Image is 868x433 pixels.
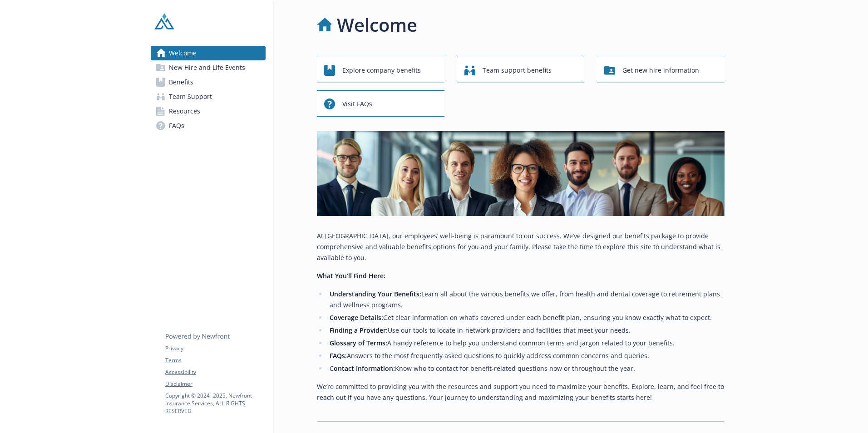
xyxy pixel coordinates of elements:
[151,104,266,118] a: Resources
[330,313,383,322] strong: Coverage Details:
[169,60,245,75] span: New Hire and Life Events
[457,57,585,83] button: Team support benefits
[327,289,725,310] li: Learn all about the various benefits we offer, from health and dental coverage to retirement plan...
[165,344,265,353] a: Privacy
[165,368,265,376] a: Accessibility
[342,62,421,79] span: Explore company benefits
[169,75,193,89] span: Benefits
[330,290,421,298] strong: Understanding Your Benefits:
[317,231,725,263] p: At [GEOGRAPHIC_DATA], our employees’ well-being is paramount to our success. We’ve designed our b...
[334,364,395,373] strong: ontact Information:
[622,62,699,79] span: Get new hire information
[317,131,725,216] img: overview page banner
[327,325,725,336] li: Use our tools to locate in-network providers and facilities that meet your needs.
[317,57,444,83] button: Explore company benefits
[151,46,266,60] a: Welcome
[597,57,725,83] button: Get new hire information
[165,392,265,415] p: Copyright © 2024 - 2025 , Newfront Insurance Services, ALL RIGHTS RESERVED
[151,89,266,104] a: Team Support
[151,60,266,75] a: New Hire and Life Events
[327,350,725,361] li: Answers to the most frequently asked questions to quickly address common concerns and queries.
[330,326,388,335] strong: Finding a Provider:
[169,104,200,118] span: Resources
[151,118,266,133] a: FAQs
[151,75,266,89] a: Benefits
[327,312,725,323] li: Get clear information on what’s covered under each benefit plan, ensuring you know exactly what t...
[169,89,212,104] span: Team Support
[330,351,347,360] strong: FAQs:
[165,356,265,364] a: Terms
[317,90,444,117] button: Visit FAQs
[330,339,387,347] strong: Glossary of Terms:
[342,95,372,113] span: Visit FAQs
[337,11,417,39] h1: Welcome
[317,381,725,403] p: We’re committed to providing you with the resources and support you need to maximize your benefit...
[169,118,184,133] span: FAQs
[327,338,725,349] li: A handy reference to help you understand common terms and jargon related to your benefits.
[317,271,385,280] strong: What You’ll Find Here:
[327,363,725,374] li: C Know who to contact for benefit-related questions now or throughout the year.
[165,380,265,388] a: Disclaimer
[169,46,197,60] span: Welcome
[483,62,552,79] span: Team support benefits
